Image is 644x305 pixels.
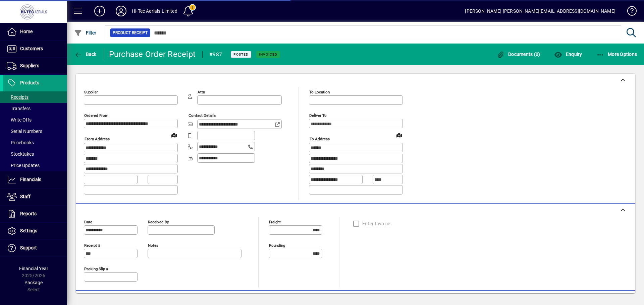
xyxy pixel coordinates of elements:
a: Write Offs [3,114,67,126]
a: Home [3,23,67,40]
button: Documents (0) [495,48,542,60]
mat-label: To location [309,90,330,94]
span: Enquiry [554,52,582,57]
span: Pricebooks [7,140,34,145]
span: Filter [74,30,97,35]
span: Products [20,80,39,85]
span: Reports [20,211,37,216]
a: Serial Numbers [3,126,67,137]
mat-label: Notes [148,243,158,247]
mat-label: Deliver To [309,113,327,118]
mat-label: Rounding [269,243,285,247]
span: Staff [20,194,31,199]
span: Serial Numbers [7,129,42,134]
a: Receipts [3,91,67,103]
div: [PERSON_NAME] [PERSON_NAME][EMAIL_ADDRESS][DOMAIN_NAME] [465,6,615,16]
span: Package [24,280,43,285]
span: Back [74,52,97,57]
span: Financials [20,177,41,182]
a: Knowledge Base [622,1,636,23]
a: Support [3,240,67,256]
button: Profile [110,5,132,17]
span: Settings [20,228,37,233]
a: Reports [3,206,67,222]
span: Stocktakes [7,151,34,157]
span: Posted [233,52,249,57]
a: Suppliers [3,58,67,74]
mat-label: Packing Slip # [84,266,108,271]
span: Suppliers [20,63,39,68]
mat-label: Attn [198,90,205,94]
button: Enquiry [552,48,584,60]
button: Filter [72,27,98,39]
div: #987 [209,49,222,60]
span: Receipts [7,94,29,100]
span: Home [20,29,33,34]
button: More Options [595,48,639,60]
div: Hi-Tec Aerials Limited [132,6,177,16]
span: More Options [596,52,637,57]
a: View on map [394,130,405,140]
span: Write Offs [7,117,32,123]
a: Transfers [3,103,67,114]
mat-label: Freight [269,219,281,224]
span: Price Updates [7,163,40,168]
span: Product Receipt [113,29,148,36]
mat-label: Date [84,219,92,224]
span: Financial Year [19,266,48,271]
button: Add [89,5,110,17]
span: Documents (0) [497,52,540,57]
a: Staff [3,188,67,205]
mat-label: Received by [148,219,169,224]
a: View on map [169,130,179,140]
a: Stocktakes [3,148,67,160]
app-page-header-button: Back [67,48,104,60]
a: Customers [3,41,67,57]
mat-label: Ordered from [84,113,108,118]
a: Pricebooks [3,137,67,148]
button: Back [72,48,98,60]
span: Transfers [7,106,31,111]
span: Invoiced [259,52,277,57]
a: Settings [3,223,67,239]
span: Customers [20,46,43,51]
a: Price Updates [3,160,67,171]
mat-label: Receipt # [84,243,100,247]
span: Support [20,245,37,250]
a: Financials [3,171,67,188]
mat-label: Supplier [84,90,98,94]
div: Purchase Order Receipt [109,49,196,60]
